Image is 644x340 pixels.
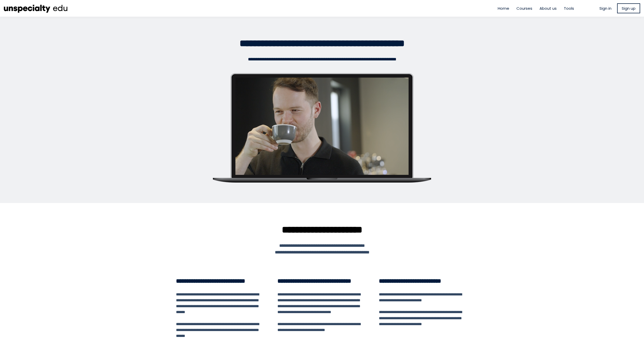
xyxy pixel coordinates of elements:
[617,3,640,13] a: Sign up
[539,5,557,11] a: About us
[498,5,509,11] a: Home
[564,5,574,11] a: Tools
[4,3,68,14] img: ec8cb47d53a36d742fcbd71bcb90b6e6.png
[622,5,636,11] span: Sign up
[599,5,611,11] a: Sign in
[516,5,532,11] a: Courses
